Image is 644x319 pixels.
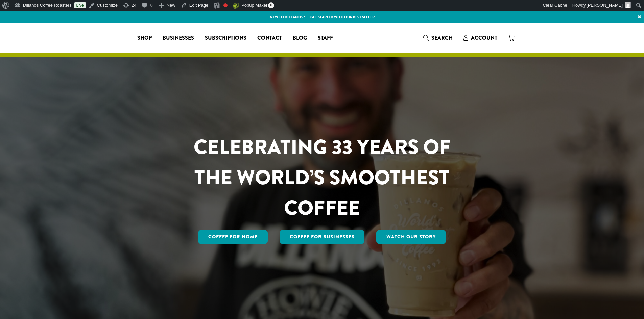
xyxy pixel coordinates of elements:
[205,34,246,43] span: Subscriptions
[312,33,338,44] a: Staff
[418,32,458,44] a: Search
[471,34,497,42] span: Account
[310,14,375,20] a: Get started with our best seller
[174,132,471,223] h1: CELEBRATING 33 YEARS OF THE WORLD’S SMOOTHEST COFFEE
[137,34,152,43] span: Shop
[280,230,365,244] a: Coffee For Businesses
[587,3,623,8] span: [PERSON_NAME]
[132,33,157,44] a: Shop
[635,11,644,23] a: ×
[163,34,194,43] span: Businesses
[198,230,268,244] a: Coffee for Home
[257,34,282,43] span: Contact
[223,3,228,7] div: Focus keyphrase not set
[293,34,307,43] span: Blog
[268,2,274,8] span: 0
[74,2,86,8] a: Live
[376,230,446,244] a: Watch Our Story
[431,34,453,42] span: Search
[318,34,333,43] span: Staff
